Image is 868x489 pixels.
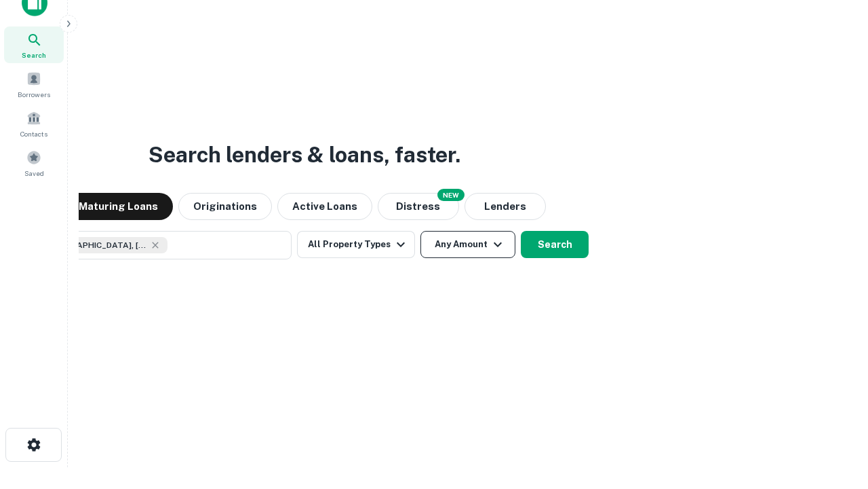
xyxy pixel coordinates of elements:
button: Active Loans [277,193,372,220]
button: Search [521,231,589,258]
button: [GEOGRAPHIC_DATA], [GEOGRAPHIC_DATA], [GEOGRAPHIC_DATA] [20,231,292,259]
a: Contacts [4,105,64,142]
a: Search [4,26,64,63]
button: All Property Types [297,231,415,258]
button: Lenders [465,193,546,220]
span: Borrowers [18,89,50,100]
div: NEW [437,189,465,201]
a: Borrowers [4,66,64,103]
button: Any Amount [420,231,515,258]
a: Saved [4,145,64,181]
iframe: Chat Widget [800,380,868,446]
span: Saved [24,168,44,179]
button: Originations [178,193,272,220]
span: Contacts [20,128,47,139]
h3: Search lenders & loans, faster. [149,139,460,171]
span: Search [22,50,46,60]
button: Maturing Loans [64,193,173,220]
span: [GEOGRAPHIC_DATA], [GEOGRAPHIC_DATA], [GEOGRAPHIC_DATA] [45,239,147,251]
button: Search distressed loans with lien and other non-mortgage details. [378,193,459,220]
